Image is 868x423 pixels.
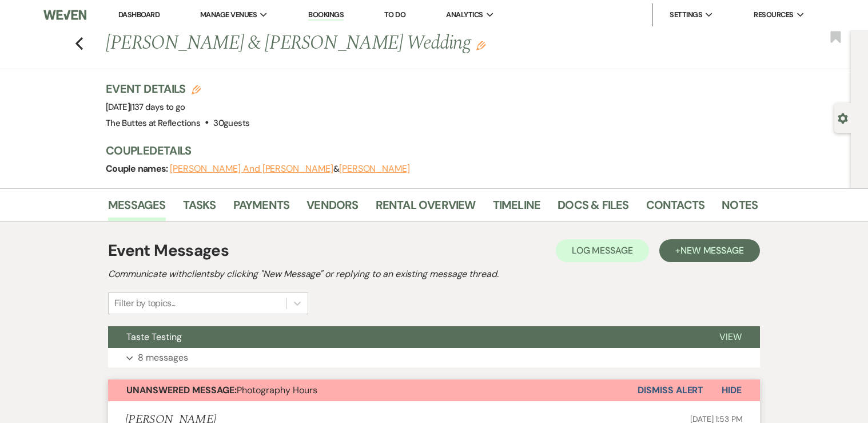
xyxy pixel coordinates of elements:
[108,196,166,221] a: Messages
[106,30,618,57] h1: [PERSON_NAME] & [PERSON_NAME] Wedding
[233,196,290,221] a: Payments
[170,163,410,175] span: &
[106,163,170,175] span: Couple names:
[114,297,176,310] div: Filter by topics...
[719,331,742,343] span: View
[703,379,760,401] button: Hide
[108,379,638,401] button: Unanswered Message:Photography Hours
[43,3,86,27] img: Weven Logo
[108,326,701,348] button: Taste Testing
[200,9,257,21] span: Manage Venues
[754,9,793,21] span: Resources
[838,112,848,123] button: Open lead details
[106,117,200,129] span: The Buttes at Reflections
[446,9,483,21] span: Analytics
[130,101,185,113] span: |
[572,244,633,256] span: Log Message
[638,379,703,401] button: Dismiss Alert
[106,81,249,97] h3: Event Details
[170,164,333,173] button: [PERSON_NAME] And [PERSON_NAME]
[556,239,649,262] button: Log Message
[659,239,760,262] button: +New Message
[722,384,742,396] span: Hide
[558,196,628,221] a: Docs & Files
[670,9,702,21] span: Settings
[339,164,410,173] button: [PERSON_NAME]
[108,267,760,281] h2: Communicate with clients by clicking "New Message" or replying to an existing message thread.
[213,117,249,129] span: 30 guests
[376,196,476,221] a: Rental Overview
[701,326,760,348] button: View
[138,350,188,365] p: 8 messages
[126,331,182,343] span: Taste Testing
[308,10,344,21] a: Bookings
[680,244,744,256] span: New Message
[476,40,485,50] button: Edit
[493,196,541,221] a: Timeline
[306,196,358,221] a: Vendors
[646,196,705,221] a: Contacts
[106,143,746,159] h3: Couple Details
[126,384,317,396] span: Photography Hours
[106,101,185,113] span: [DATE]
[183,196,216,221] a: Tasks
[108,348,760,367] button: 8 messages
[132,101,185,113] span: 137 days to go
[722,196,758,221] a: Notes
[118,10,160,19] a: Dashboard
[384,10,405,19] a: To Do
[126,384,237,396] strong: Unanswered Message:
[108,239,229,263] h1: Event Messages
